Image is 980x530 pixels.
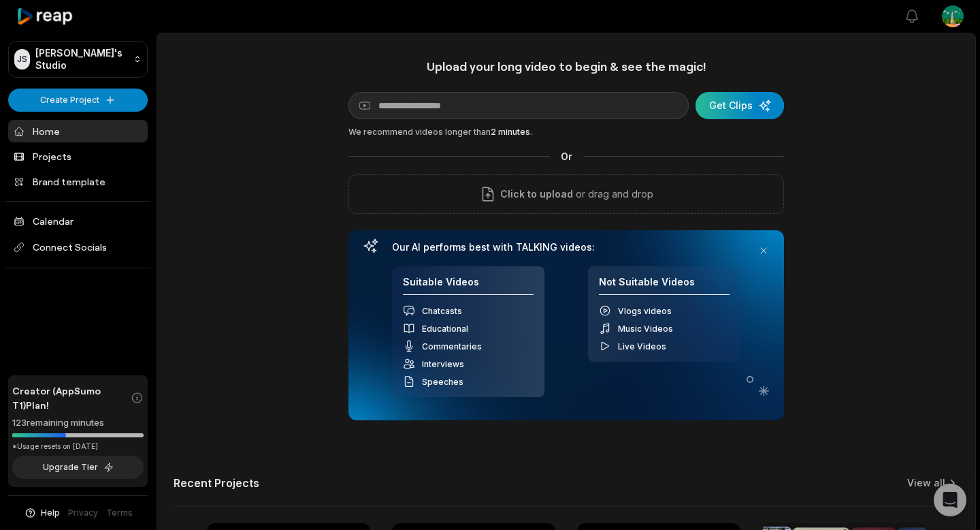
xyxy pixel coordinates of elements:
button: Upgrade Tier [12,456,144,479]
span: Commentaries [422,341,482,352]
span: Or [550,149,583,163]
button: Create Project [8,89,148,112]
span: Connect Socials [8,235,148,260]
div: We recommend videos longer than . [348,126,784,138]
span: Music Videos [618,324,673,334]
span: Interviews [422,359,464,369]
h3: Our AI performs best with TALKING videos: [392,241,740,253]
span: Speeches [422,377,463,387]
div: JS [14,49,30,69]
span: Educational [422,324,468,334]
button: Help [24,507,60,519]
span: Vlogs videos [618,306,672,316]
a: Calendar [8,210,148,232]
a: Home [8,120,148,142]
a: View all [907,476,945,490]
span: Help [41,507,60,519]
h4: Suitable Videos [403,276,534,296]
h1: Upload your long video to begin & see the magic! [348,59,784,74]
div: 123 remaining minutes [12,416,144,430]
span: Creator (AppSumo T1) Plan! [12,384,131,412]
p: or drag and drop [573,186,653,202]
div: *Usage resets on [DATE] [12,441,144,452]
a: Brand template [8,170,148,193]
p: [PERSON_NAME]'s Studio [35,47,128,72]
div: Open Intercom Messenger [934,484,966,516]
span: 2 minutes [491,127,530,137]
h2: Recent Projects [174,476,259,490]
a: Terms [106,507,133,519]
a: Projects [8,145,148,168]
span: Chatcasts [422,306,462,316]
h4: Not Suitable Videos [599,276,730,296]
span: Live Videos [618,341,666,352]
button: Get Clips [696,92,784,119]
span: Click to upload [500,186,573,202]
a: Privacy [68,507,98,519]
